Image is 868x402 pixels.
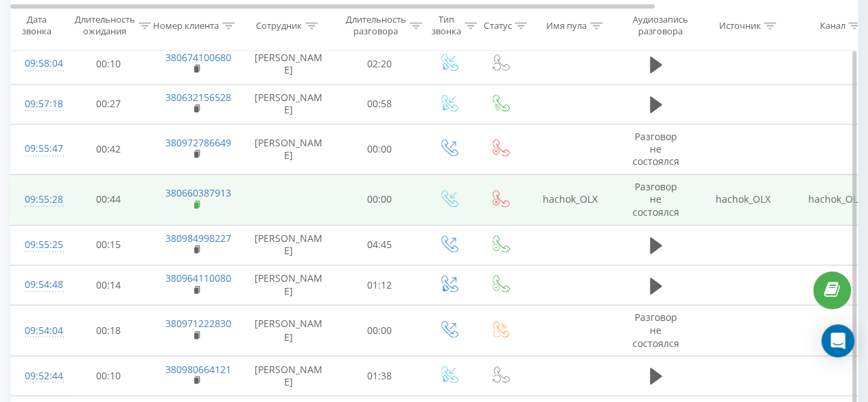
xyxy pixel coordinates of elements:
[241,124,337,175] td: [PERSON_NAME]
[546,20,587,32] div: Имя пула
[165,136,231,149] a: 380972786649
[697,175,790,225] td: hachok_OLX
[626,14,693,38] div: Аудиозапись разговора
[165,271,231,284] a: 380964110080
[25,50,52,77] div: 09:58:04
[256,20,302,32] div: Сотрудник
[337,175,423,225] td: 00:00
[25,317,52,344] div: 09:54:04
[241,84,337,124] td: [PERSON_NAME]
[66,225,152,265] td: 00:15
[165,51,231,64] a: 380674100680
[66,84,152,124] td: 00:27
[165,232,231,245] a: 380984998227
[153,20,219,32] div: Номер клиента
[66,305,152,356] td: 00:18
[241,44,337,84] td: [PERSON_NAME]
[241,225,337,265] td: [PERSON_NAME]
[25,91,52,118] div: 09:57:18
[526,175,615,225] td: hachok_OLX
[633,180,679,218] span: Разговор не состоялся
[66,355,152,395] td: 00:10
[337,44,423,84] td: 02:20
[821,324,854,357] div: Open Intercom Messenger
[25,271,52,298] div: 09:54:48
[165,317,231,330] a: 380971222830
[11,14,62,38] div: Дата звонка
[165,362,231,375] a: 380980664121
[633,311,679,348] span: Разговор не состоялся
[337,355,423,395] td: 01:38
[484,20,511,32] div: Статус
[346,14,406,38] div: Длительность разговора
[432,14,461,38] div: Тип звонка
[66,124,152,175] td: 00:42
[25,135,52,162] div: 09:55:47
[66,265,152,305] td: 00:14
[337,265,423,305] td: 01:12
[819,20,845,32] div: Канал
[25,186,52,213] div: 09:55:28
[241,305,337,356] td: [PERSON_NAME]
[337,225,423,265] td: 04:45
[241,355,337,395] td: [PERSON_NAME]
[718,20,760,32] div: Источник
[337,124,423,175] td: 00:00
[165,91,231,104] a: 380632156528
[66,44,152,84] td: 00:10
[337,84,423,124] td: 00:58
[75,14,135,38] div: Длительность ожидания
[25,232,52,258] div: 09:55:25
[25,362,52,389] div: 09:52:44
[241,265,337,305] td: [PERSON_NAME]
[165,186,231,199] a: 380660387913
[337,305,423,356] td: 00:00
[633,130,679,168] span: Разговор не состоялся
[66,175,152,225] td: 00:44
